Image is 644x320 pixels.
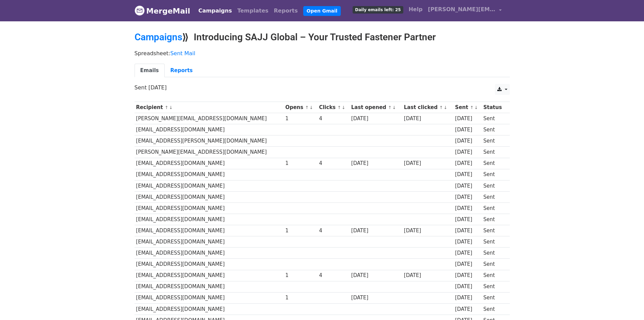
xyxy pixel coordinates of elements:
[285,159,316,167] div: 1
[135,292,284,303] td: [EMAIL_ADDRESS][DOMAIN_NAME]
[455,115,480,123] div: [DATE]
[455,272,480,279] div: [DATE]
[482,248,506,259] td: Sent
[135,158,284,169] td: [EMAIL_ADDRESS][DOMAIN_NAME]
[455,193,480,201] div: [DATE]
[309,105,313,110] a: ↓
[285,272,316,279] div: 1
[455,182,480,190] div: [DATE]
[135,135,284,147] td: [EMAIL_ADDRESS][PERSON_NAME][DOMAIN_NAME]
[319,159,348,167] div: 4
[455,294,480,302] div: [DATE]
[135,225,284,236] td: [EMAIL_ADDRESS][DOMAIN_NAME]
[439,105,443,110] a: ↑
[135,169,284,180] td: [EMAIL_ADDRESS][DOMAIN_NAME]
[135,180,284,191] td: [EMAIL_ADDRESS][DOMAIN_NAME]
[135,281,284,292] td: [EMAIL_ADDRESS][DOMAIN_NAME]
[482,135,506,147] td: Sent
[482,169,506,180] td: Sent
[388,105,392,110] a: ↑
[135,202,284,214] td: [EMAIL_ADDRESS][DOMAIN_NAME]
[135,236,284,248] td: [EMAIL_ADDRESS][DOMAIN_NAME]
[404,227,452,235] div: [DATE]
[303,6,341,16] a: Open Gmail
[350,3,406,16] a: Daily emails left: 25
[482,124,506,135] td: Sent
[482,303,506,315] td: Sent
[135,147,284,158] td: [PERSON_NAME][EMAIL_ADDRESS][DOMAIN_NAME]
[135,4,190,18] a: MergeMail
[455,159,480,167] div: [DATE]
[342,105,345,110] a: ↓
[455,283,480,291] div: [DATE]
[482,292,506,303] td: Sent
[135,31,182,43] a: Campaigns
[482,102,506,113] th: Status
[165,105,168,110] a: ↑
[455,205,480,212] div: [DATE]
[470,105,474,110] a: ↑
[135,64,165,78] a: Emails
[135,102,284,113] th: Recipient
[482,259,506,270] td: Sent
[455,260,480,268] div: [DATE]
[482,281,506,292] td: Sent
[351,294,401,302] div: [DATE]
[284,102,317,113] th: Opens
[135,248,284,259] td: [EMAIL_ADDRESS][DOMAIN_NAME]
[402,102,453,113] th: Last clicked
[135,270,284,281] td: [EMAIL_ADDRESS][DOMAIN_NAME]
[135,259,284,270] td: [EMAIL_ADDRESS][DOMAIN_NAME]
[353,6,403,14] span: Daily emails left: 25
[455,305,480,313] div: [DATE]
[285,294,316,302] div: 1
[351,159,401,167] div: [DATE]
[425,3,504,19] a: [PERSON_NAME][EMAIL_ADDRESS][DOMAIN_NAME]
[482,180,506,191] td: Sent
[351,272,401,279] div: [DATE]
[169,105,173,110] a: ↓
[135,191,284,202] td: [EMAIL_ADDRESS][DOMAIN_NAME]
[285,227,316,235] div: 1
[351,227,401,235] div: [DATE]
[235,4,271,18] a: Templates
[319,272,348,279] div: 4
[455,148,480,156] div: [DATE]
[404,272,452,279] div: [DATE]
[444,105,447,110] a: ↓
[337,105,341,110] a: ↑
[482,191,506,202] td: Sent
[135,303,284,315] td: [EMAIL_ADDRESS][DOMAIN_NAME]
[196,4,235,18] a: Campaigns
[453,102,482,113] th: Sent
[404,115,452,123] div: [DATE]
[455,216,480,223] div: [DATE]
[392,105,396,110] a: ↓
[271,4,301,18] a: Reports
[455,249,480,257] div: [DATE]
[319,227,348,235] div: 4
[170,50,195,57] a: Sent Mail
[482,147,506,158] td: Sent
[404,159,452,167] div: [DATE]
[135,124,284,135] td: [EMAIL_ADDRESS][DOMAIN_NAME]
[135,31,510,43] h2: ⟫ Introducing SAJJ Global – Your Trusted Fastener Partner
[406,3,425,16] a: Help
[317,102,350,113] th: Clicks
[428,5,496,14] span: [PERSON_NAME][EMAIL_ADDRESS][DOMAIN_NAME]
[165,64,198,78] a: Reports
[135,84,510,91] p: Sent [DATE]
[305,105,309,110] a: ↑
[135,113,284,124] td: [PERSON_NAME][EMAIL_ADDRESS][DOMAIN_NAME]
[455,227,480,235] div: [DATE]
[482,158,506,169] td: Sent
[482,202,506,214] td: Sent
[482,225,506,236] td: Sent
[482,270,506,281] td: Sent
[285,115,316,123] div: 1
[135,50,510,57] p: Spreadsheet:
[482,236,506,248] td: Sent
[350,102,402,113] th: Last opened
[474,105,478,110] a: ↓
[319,115,348,123] div: 4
